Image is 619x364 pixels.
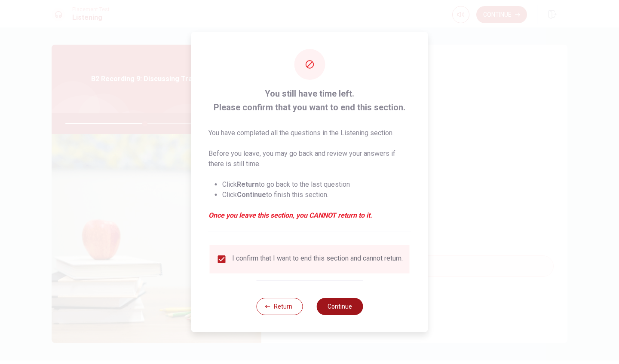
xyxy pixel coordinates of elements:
div: I confirm that I want to end this section and cannot return. [232,254,403,264]
li: Click to finish this section. [222,190,411,200]
span: You still have time left. Please confirm that you want to end this section. [208,87,411,114]
strong: Return [237,180,259,188]
button: Continue [316,298,363,315]
p: Before you leave, you may go back and review your answers if there is still time. [208,149,411,169]
strong: Continue [237,191,266,199]
button: Return [256,298,303,315]
em: Once you leave this section, you CANNOT return to it. [208,210,411,221]
li: Click to go back to the last question [222,179,411,190]
p: You have completed all the questions in the Listening section. [208,128,411,138]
